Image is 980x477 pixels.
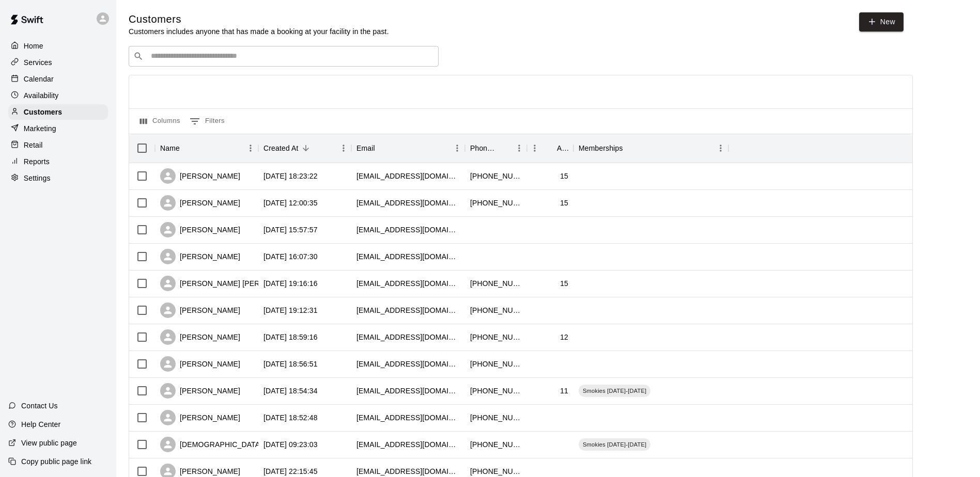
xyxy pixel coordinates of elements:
p: View public page [21,438,77,448]
button: Sort [542,141,557,155]
div: katieleighperkins@gmail.com [356,305,460,315]
div: 2025-08-17 12:00:35 [263,198,318,208]
div: 2025-08-13 16:07:30 [263,251,318,262]
button: Sort [497,141,511,155]
p: Services [24,57,52,68]
div: Home [8,38,108,54]
div: Phone Number [465,134,527,163]
div: jenniferphillips7801@gmail.com [356,359,460,369]
div: prbyamymckenzie@yahoo.com [356,386,460,396]
button: Sort [375,141,390,155]
div: +14234139124 [470,332,522,342]
div: Age [557,134,568,163]
div: 2025-08-12 19:12:31 [263,305,318,315]
div: Email [351,134,465,163]
div: Reports [8,154,108,169]
div: 15 [560,278,568,289]
a: Retail [8,137,108,153]
button: Menu [243,140,258,156]
div: [PERSON_NAME] [160,249,240,264]
a: Customers [8,104,108,120]
div: campbellsautobody1@yahoo.com [356,412,460,423]
div: +14235950637 [470,386,522,396]
div: +14235965185 [470,466,522,476]
div: drake@tiahold.com [356,278,460,289]
div: [PERSON_NAME] [160,195,240,211]
div: Phone Number [470,134,497,163]
button: Menu [336,140,351,156]
button: Menu [511,140,527,156]
div: 2025-08-12 18:52:48 [263,412,318,423]
div: 15 [560,198,568,208]
div: 11 [560,386,568,396]
span: Smokies [DATE]-[DATE] [579,440,650,449]
p: Settings [24,173,51,183]
a: Availability [8,88,108,103]
button: Show filters [187,113,227,130]
a: New [859,12,904,31]
div: capehart6860@att.net [356,332,460,342]
a: Calendar [8,71,108,87]
div: peytonlankford@icloud.com [356,225,460,235]
button: Sort [299,141,313,155]
div: 15 [560,171,568,181]
div: [DEMOGRAPHIC_DATA][PERSON_NAME] [160,437,322,452]
div: [PERSON_NAME] [160,410,240,425]
div: Settings [8,170,108,186]
div: 12 [560,332,568,342]
div: Smokies [DATE]-[DATE] [579,385,650,397]
p: Customers includes anyone that has made a booking at your facility in the past. [129,26,389,37]
p: Marketing [24,123,56,134]
div: +14232902209 [470,198,522,208]
p: Copy public page link [21,456,91,467]
p: Retail [24,140,43,150]
div: +16782962692 [470,278,522,289]
div: +13215365699 [470,359,522,369]
span: Smokies [DATE]-[DATE] [579,387,650,395]
a: Services [8,55,108,70]
div: bkilgore@owrugs.com [356,251,460,262]
div: [PERSON_NAME] [PERSON_NAME] [160,276,303,291]
div: teresac@apstemps.com [356,198,460,208]
div: scsettle@comcast.net [356,466,460,476]
a: Marketing [8,121,108,136]
div: 2025-08-12 18:59:16 [263,332,318,342]
div: 2025-08-12 09:23:03 [263,439,318,450]
div: Age [527,134,573,163]
div: kdbradford20@gmail.com [356,439,460,450]
div: [PERSON_NAME] [160,383,240,399]
div: [PERSON_NAME] [160,356,240,372]
button: Menu [527,140,542,156]
div: [PERSON_NAME] [160,168,240,184]
div: +17628872253 [470,171,522,181]
div: Email [356,134,375,163]
div: 2025-08-11 22:15:45 [263,466,318,476]
div: colbyburgess57@gmail.com [356,171,460,181]
p: Customers [24,107,62,117]
div: +19122377404 [470,439,522,450]
button: Menu [449,140,465,156]
button: Menu [713,140,728,156]
div: [PERSON_NAME] [160,222,240,237]
div: Memberships [579,134,623,163]
p: Help Center [21,419,60,430]
div: 2025-08-12 19:16:16 [263,278,318,289]
div: Search customers by name or email [129,46,439,67]
div: +14236538260 [470,305,522,315]
div: [PERSON_NAME] [160,329,240,345]
button: Sort [623,141,637,155]
div: +12173415662 [470,412,522,423]
p: Calendar [24,74,54,84]
div: Created At [263,134,299,163]
p: Contact Us [21,401,58,411]
div: 2025-08-17 18:23:22 [263,171,318,181]
div: 2025-08-12 18:56:51 [263,359,318,369]
div: 2025-08-16 15:57:57 [263,225,318,235]
p: Availability [24,90,59,101]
